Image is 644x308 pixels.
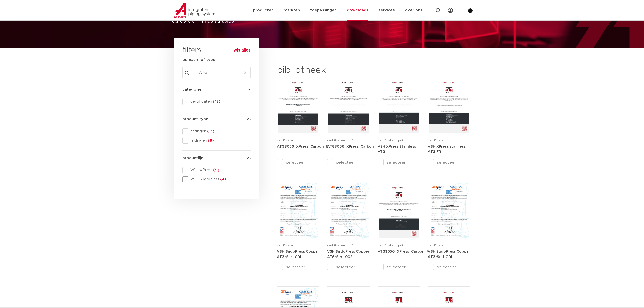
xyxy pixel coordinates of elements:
[188,129,251,134] span: fittingen
[277,264,319,270] label: selecteer
[277,244,302,247] span: certificaten | pdf
[182,87,251,93] h4: categorie
[327,159,370,165] label: selecteer
[378,145,416,154] a: VSH XPress Stainless ATG
[188,168,251,173] span: VSH XPress
[182,155,251,161] h4: productlijn
[182,138,251,144] div: leidingen(8)
[182,128,251,134] div: fittingen(13)
[328,183,368,238] img: VSH_SudoPress_Koper_ATG-Sert_002-pdf.jpg
[328,78,368,133] img: ATG3056_XPress_Carbon-pdf.jpg
[182,58,216,62] strong: op naam of type
[234,48,251,53] button: wis alles
[188,177,251,182] span: VSH SudoPress
[378,139,403,142] span: certificaten | pdf
[212,100,220,104] span: (13)
[207,139,214,142] span: (8)
[428,264,470,270] label: selecteer
[182,99,251,105] div: certificaten(13)
[428,244,453,247] span: certificaten | pdf
[188,138,251,143] span: leidingen
[277,159,319,165] label: selecteer
[219,177,226,181] span: (4)
[327,264,370,270] label: selecteer
[182,44,201,57] h3: filters
[277,250,319,259] strong: VSH SudoPress Copper ATG-Sert 001
[428,145,466,154] a: VSH XPress stainless ATG FR
[212,168,219,172] span: (9)
[327,145,374,148] a: ATG3056_XPress_Carbon
[327,244,353,247] span: certificaten | pdf
[206,129,214,133] span: (13)
[428,159,470,165] label: selecteer
[428,250,470,259] a: VSH SudoPress Copper ATG-Sert 001
[278,78,318,133] img: ATG3056_XPress_Carbon_F-pdf.jpg
[378,264,420,270] label: selecteer
[379,183,419,238] img: ATG3056_XPress_Carbon_F-1-pdf.jpg
[182,167,251,173] div: VSH XPress(9)
[429,183,469,238] img: VSH_SudoPress_Koper_ATG-Sert_001-1-pdf.jpg
[327,250,369,259] a: VSH SudoPress Copper ATG-Sert 002
[378,250,429,253] strong: ATG3056_XPress_Carbon_F
[428,250,470,259] strong: VSH SudoPress Copper ATG-Sert 001
[182,176,251,182] div: VSH SudoPress(4)
[378,159,420,165] label: selecteer
[188,99,251,104] span: certificaten
[379,78,419,133] img: ATG3057_XPress_Stainless-pdf.jpg
[378,250,429,253] a: ATG3056_XPress_Carbon_F
[277,250,319,259] a: VSH SudoPress Copper ATG-Sert 001
[277,139,302,142] span: certificaten | pdf
[378,244,403,247] span: certificaten | pdf
[278,183,318,238] img: VSH_SudoPress_Koper_ATG-Sert_001-pdf.jpg
[327,250,369,259] strong: VSH SudoPress Copper ATG-Sert 002
[182,116,251,122] h4: product type
[277,145,328,148] a: ATG3056_XPress_Carbon_F
[327,139,353,142] span: certificaten | pdf
[277,64,367,76] h2: bibliotheek
[429,78,469,133] img: ATG3057_XPress_Stainless_F-pdf.jpg
[428,139,453,142] span: certificaten | pdf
